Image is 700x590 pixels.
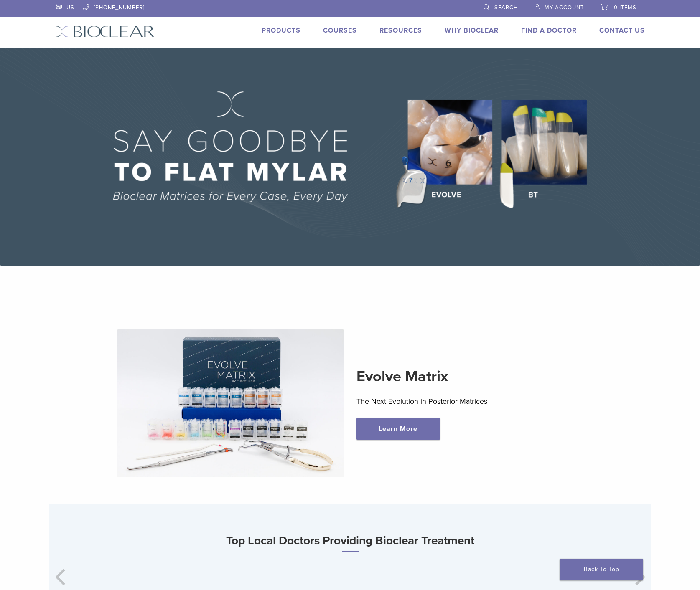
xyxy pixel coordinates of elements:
a: Back To Top [560,559,643,580]
a: Courses [323,26,357,35]
a: Why Bioclear [445,26,499,35]
a: Products [262,26,300,35]
h2: Evolve Matrix [356,367,583,387]
span: Search [494,4,518,11]
img: Evolve Matrix [117,329,344,477]
img: Bioclear [56,25,155,38]
a: Find A Doctor [521,26,577,35]
a: Resources [379,26,422,35]
span: My Account [545,4,584,11]
a: Contact Us [599,26,645,35]
a: Learn More [356,418,440,440]
h3: Top Local Doctors Providing Bioclear Treatment [49,531,651,552]
p: The Next Evolution in Posterior Matrices [356,395,583,408]
span: 0 items [614,4,636,11]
